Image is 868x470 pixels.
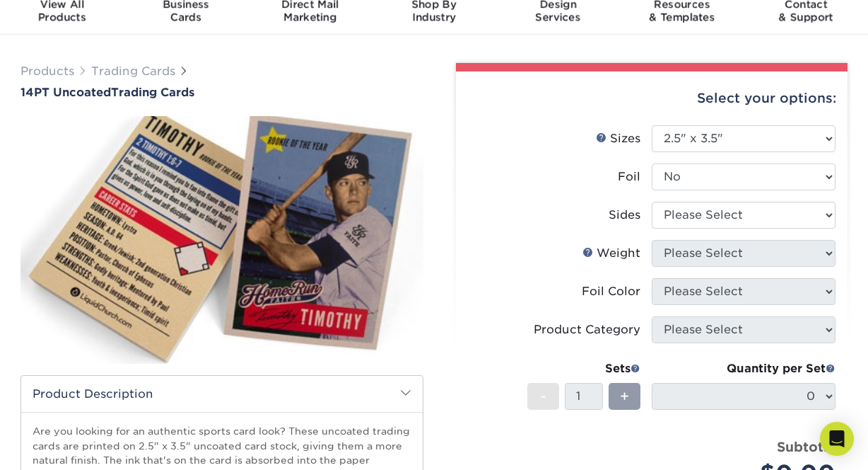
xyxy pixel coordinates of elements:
[820,422,854,456] div: Open Intercom Messenger
[4,427,120,465] iframe: Google Customer Reviews
[21,376,423,412] h2: Product Description
[652,360,835,377] div: Quantity per Set
[596,130,640,147] div: Sizes
[620,386,629,407] span: +
[20,86,111,99] span: 14PT Uncoated
[582,283,640,300] div: Foil Color
[20,101,423,379] img: 14PT Uncoated 01
[618,168,640,185] div: Foil
[527,360,640,377] div: Sets
[582,245,640,262] div: Weight
[20,64,74,78] a: Products
[467,71,836,125] div: Select your options:
[534,321,640,338] div: Product Category
[91,64,175,78] a: Trading Cards
[20,86,423,99] h1: Trading Cards
[609,207,640,224] div: Sides
[20,86,423,99] a: 14PT UncoatedTrading Cards
[540,386,546,407] span: -
[777,439,835,454] strong: Subtotal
